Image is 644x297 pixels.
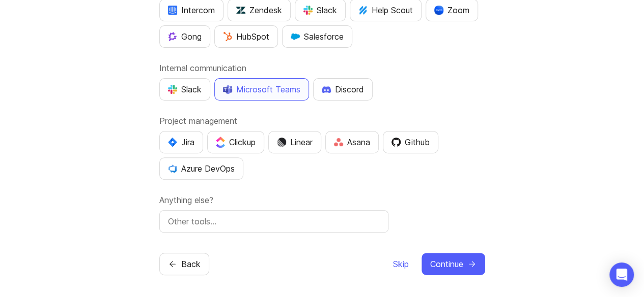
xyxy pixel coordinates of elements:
button: Slack [159,78,210,101]
img: svg+xml;base64,PHN2ZyB4bWxucz0iaHR0cDovL3d3dy53My5vcmcvMjAwMC9zdmciIHZpZXdCb3g9IjAgMCA0MC4zNDMgND... [168,138,177,147]
img: D0GypeOpROL5AAAAAElFTkSuQmCC [223,85,232,93]
div: Zoom [434,4,469,16]
button: Github [383,131,438,153]
button: HubSpot [214,25,278,48]
span: Continue [430,258,463,270]
img: 0D3hMmx1Qy4j6AAAAAElFTkSuQmCC [391,138,401,147]
div: Help Scout [358,4,413,16]
img: YKcwp4sHBXAAAAAElFTkSuQmCC [168,164,177,173]
div: Microsoft Teams [223,83,300,95]
div: HubSpot [223,30,269,43]
label: Project management [159,115,485,127]
img: eRR1duPH6fQxdnSV9IruPjCimau6md0HxlPR81SIPROHX1VjYjAN9a41AAAAAElFTkSuQmCC [168,6,177,15]
div: Asana [334,136,370,148]
button: Discord [313,78,373,101]
button: Microsoft Teams [214,78,309,101]
button: Linear [268,131,321,153]
img: GKxMRLiRsgdWqxrdBeWfGK5kaZ2alx1WifDSa2kSTsK6wyJURKhUuPoQRYzjholVGzT2A2owx2gHwZoyZHHCYJ8YNOAZj3DSg... [291,32,300,41]
div: Salesforce [291,30,344,43]
img: j83v6vj1tgY2AAAAABJRU5ErkJggg== [216,137,225,147]
img: xLHbn3khTPgAAAABJRU5ErkJggg== [434,6,443,15]
button: Skip [393,253,409,275]
img: Rf5nOJ4Qh9Y9HAAAAAElFTkSuQmCC [334,138,343,147]
button: Back [159,253,209,275]
img: Dm50RERGQWO2Ei1WzHVviWZlaLVriU9uRN6E+tIr91ebaDbMKKPDpFbssSuEG21dcGXkrKsuOVPwCeFJSFAIOxgiKgL2sFHRe... [277,138,286,147]
img: G+3M5qq2es1si5SaumCnMN47tP1CvAZneIVX5dcx+oz+ZLhv4kfP9DwAAAABJRU5ErkJggg== [223,32,232,41]
button: Gong [159,25,210,48]
div: Linear [277,136,313,148]
span: Back [181,258,201,270]
span: Skip [393,258,409,270]
div: Jira [168,136,194,148]
img: +iLplPsjzba05dttzK064pds+5E5wZnCVbuGoLvBrYdmEPrXTzGo7zG60bLEREEjvOjaG9Saez5xsOEAbxBwOP6dkea84XY9O... [322,86,331,93]
div: Intercom [168,4,215,16]
label: Anything else? [159,194,485,206]
button: Continue [422,253,485,275]
div: Gong [168,30,202,43]
button: Asana [325,131,379,153]
button: Clickup [207,131,264,153]
img: kV1LT1TqjqNHPtRK7+FoaplE1qRq1yqhg056Z8K5Oc6xxgIuf0oNQ9LelJqbcyPisAf0C9LDpX5UIuAAAAAElFTkSuQmCC [358,6,368,15]
img: WIAAAAASUVORK5CYII= [168,85,177,94]
button: Salesforce [282,25,352,48]
div: Open Intercom Messenger [609,262,634,287]
div: Slack [303,4,337,16]
button: Azure DevOps [159,157,243,180]
label: Internal communication [159,62,485,74]
div: Discord [322,83,364,95]
div: Slack [168,83,202,95]
img: WIAAAAASUVORK5CYII= [303,6,313,15]
img: UniZRqrCPz6BHUWevMzgDJ1FW4xaGg2egd7Chm8uY0Al1hkDyjqDa8Lkk0kDEdqKkBok+T4wfoD0P0o6UMciQ8AAAAASUVORK... [236,6,245,15]
img: qKnp5cUisfhcFQGr1t296B61Fm0WkUVwBZaiVE4uNRmEGBFetJMz8xGrgPHqF1mLDIG816Xx6Jz26AFmkmT0yuOpRCAR7zRpG... [168,32,177,41]
div: Azure DevOps [168,162,235,175]
button: Jira [159,131,203,153]
div: Zendesk [236,4,282,16]
div: Github [391,136,430,148]
input: Other tools… [168,215,380,227]
div: Clickup [216,136,256,148]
